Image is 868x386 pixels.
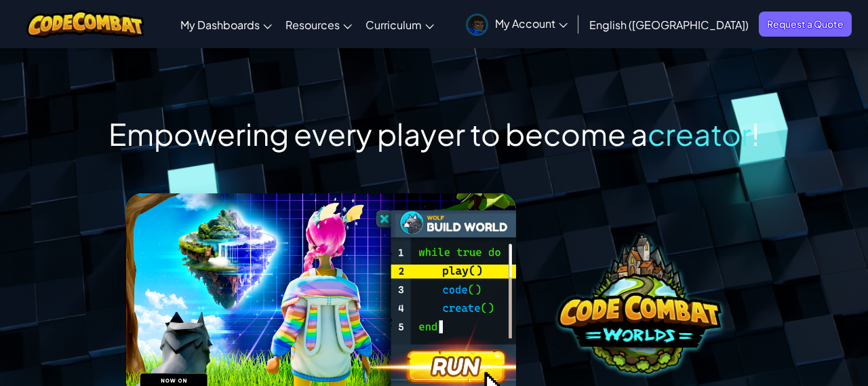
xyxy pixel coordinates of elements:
span: Empowering every player to become a [108,115,648,153]
a: Curriculum [359,6,441,43]
span: My Dashboards [180,18,260,32]
img: coco-worlds-no-desc.png [557,233,722,374]
a: My Dashboards [174,6,279,43]
img: avatar [466,14,488,36]
span: ! [751,115,759,153]
img: CodeCombat logo [26,10,145,38]
a: Request a Quote [759,12,852,37]
span: My Account [495,16,568,31]
span: Curriculum [366,18,422,32]
span: creator [648,115,751,153]
span: Resources [285,18,340,32]
a: My Account [459,3,574,45]
a: English ([GEOGRAPHIC_DATA]) [583,6,755,43]
a: Resources [279,6,359,43]
span: English ([GEOGRAPHIC_DATA]) [589,18,749,32]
